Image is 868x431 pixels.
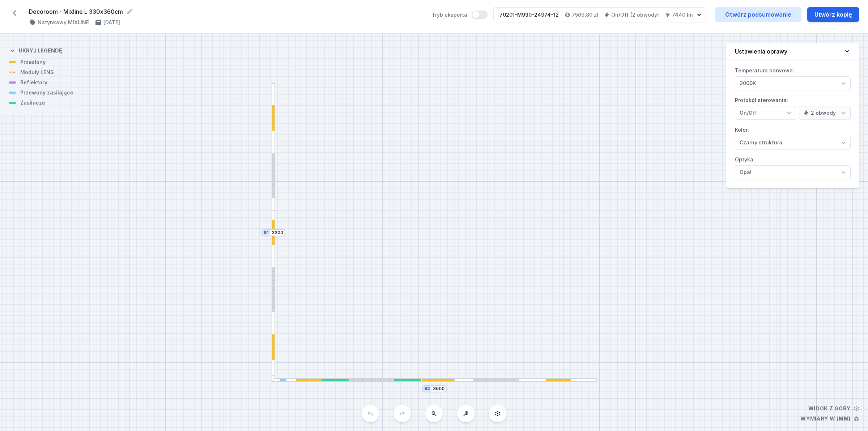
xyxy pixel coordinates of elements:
div: 70201-M930-24974-12 [499,11,559,18]
input: Wymiar [mm] [272,230,283,236]
h4: On/Off (2 obwody) [611,11,659,18]
select: Protokół sterowania: [735,106,796,120]
select: Kolor: [735,136,851,149]
label: Temperatura barwowa: [735,65,851,90]
button: 70201-M930-24974-127509,80 złOn/Off (2 obwody)7440 lm [493,7,706,22]
button: Edytuj nazwę projektu [126,8,133,15]
h4: Ustawienia oprawy [735,47,787,56]
a: Otwórz podsumowanie [715,7,801,22]
select: Temperatura barwowa: [735,76,851,90]
h4: Ukryj legendę [19,47,62,54]
button: Ukryj legendę [9,41,62,59]
button: Utwórz kopię [807,7,859,22]
button: Ustawienia oprawy [726,43,859,60]
label: Tryb eksperta [432,10,488,19]
input: Wymiar [mm] [433,386,444,392]
label: Kolor: [735,124,851,149]
label: Protokół sterowania: [735,94,851,120]
h4: 7509,80 zł [572,11,598,18]
select: Optyka: [735,165,851,179]
h4: [DATE] [103,19,120,26]
select: Protokół sterowania: [799,106,851,120]
h4: 7440 lm [672,11,693,18]
button: Tryb eksperta [472,10,488,19]
h4: Natynkowy MIXLINE [38,19,89,26]
form: Decoroom - Mixline L 330x360cm [29,7,423,16]
label: Optyka: [735,154,851,179]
